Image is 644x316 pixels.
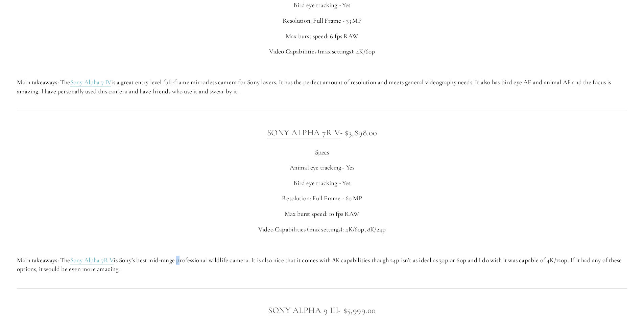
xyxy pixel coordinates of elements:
[17,126,627,139] h3: - $3,898.00
[17,1,627,10] p: Bird eye tracking - Yes
[267,128,340,138] a: Sony Alpha 7R V
[17,32,627,41] p: Max burst speed: 6 fps RAW
[17,209,627,219] p: Max burst speed: 10 fps RAW
[17,225,627,234] p: Video Capabilities (max settings): 4K/60p, 8K/24p
[17,256,627,274] p: Main takeaways: The is Sony’s best mid-range professional wildlife camera. It is also nice that i...
[17,47,627,56] p: Video Capabilities (max settings): 4K/60p
[70,78,112,87] a: Sony Alpha 7 IV
[17,194,627,203] p: Resolution: Full Frame - 60 MP
[268,305,338,316] a: Sony Alpha 9 III
[17,78,627,96] p: Main takeaways: The is a great entry level full-frame mirrorless camera for Sony lovers. It has t...
[17,163,627,172] p: Animal eye tracking - Yes
[17,179,627,188] p: Bird eye tracking - Yes
[70,256,114,265] a: Sony Alpha 7R V
[315,148,329,156] span: Specs
[17,16,627,25] p: Resolution: Full Frame - 33 MP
